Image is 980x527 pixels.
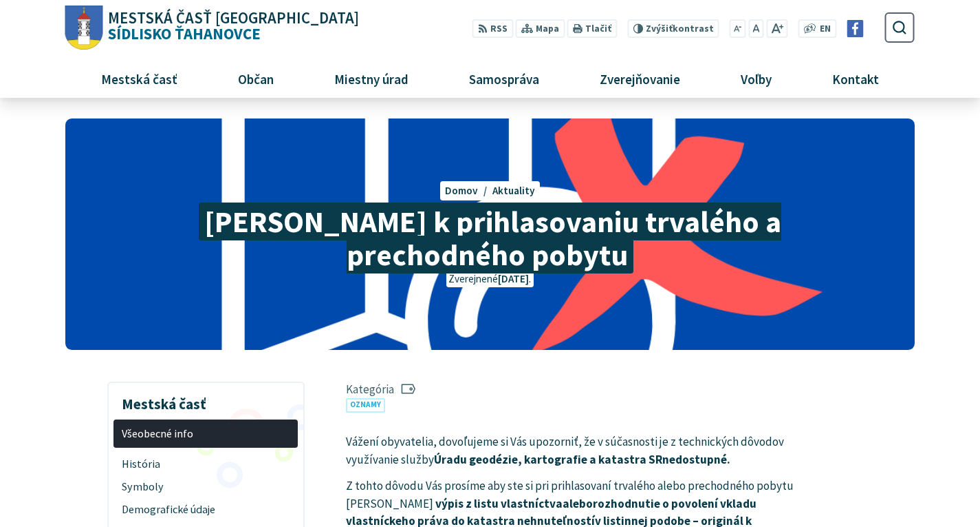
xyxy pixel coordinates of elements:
a: RSS [472,19,513,38]
span: Voľby [736,60,777,97]
button: Tlačiť [567,19,617,38]
a: EN [816,22,835,37]
a: Logo Sídlisko Ťahanovce, prejsť na domovskú stránku. [65,6,359,50]
a: Všeobecné info [113,420,298,448]
p: Zverejnené . [446,271,533,287]
p: Vážení obyvatelia, dovoľujeme si Vás upozorniť, že v súčasnosti je z technických dôvodov využívan... [346,433,810,468]
a: Kontakt [807,60,904,97]
span: Mestská časť [GEOGRAPHIC_DATA] [108,10,359,26]
span: EN [820,22,831,37]
a: Občan [213,60,298,97]
span: [DATE] [498,272,529,285]
h3: Mestská časť [113,386,298,415]
a: Voľby [716,60,797,97]
span: Sídlisko Ťahanovce [103,10,360,42]
span: Občan [232,60,279,97]
strong: alebo [563,496,593,511]
a: História [113,453,298,475]
a: Mapa [516,19,565,38]
span: Kontakt [827,60,884,97]
span: Všeobecné info [122,422,290,445]
a: Zverejňovanie [575,60,706,97]
a: Symboly [113,475,298,498]
a: Demografické údaje [113,498,298,521]
a: Aktuality [492,184,535,197]
span: RSS [490,22,508,37]
a: Domov [445,184,492,197]
a: Miestny úrad [309,60,433,97]
span: Demografické údaje [122,498,290,521]
a: Oznamy [346,398,385,413]
a: Samospráva [444,60,565,97]
img: Prejsť na Facebook stránku [847,20,864,37]
img: Prejsť na domovskú stránku [65,6,103,50]
span: Zverejňovanie [594,60,685,97]
span: Mapa [536,22,559,37]
span: Samospráva [464,60,544,97]
span: kontrast [646,23,714,34]
strong: . [727,452,730,467]
span: Kategória [346,382,415,397]
span: Mestská časť [96,60,182,97]
span: Symboly [122,475,290,498]
strong: Úradu geodézie, kartografie a katastra SR [434,452,662,467]
button: Zväčšiť veľkosť písma [766,19,787,38]
span: História [122,453,290,475]
span: Miestny úrad [329,60,413,97]
strong: nedostupné [662,452,727,467]
button: Zmenšiť veľkosť písma [730,19,746,38]
span: Domov [445,184,478,197]
span: [PERSON_NAME] k prihlasovaniu trvalého a prechodného pobytu [199,203,782,273]
span: Tlačiť [585,23,611,34]
button: Zvýšiťkontrast [627,19,719,38]
strong: výpis z listu vlastníctva [435,496,563,511]
button: Nastaviť pôvodnú veľkosť písma [748,19,763,38]
span: Zvýšiť [646,23,673,34]
a: Mestská časť [76,60,202,97]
